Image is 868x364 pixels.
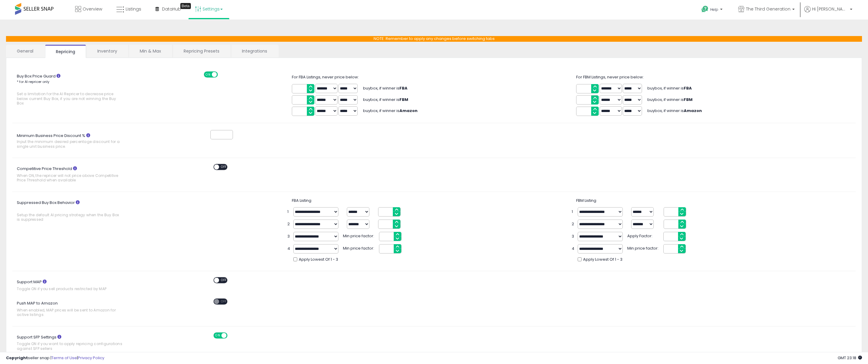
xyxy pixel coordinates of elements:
[6,36,862,42] p: NOTE: Remember to apply any changes before switching tabs
[17,92,122,105] span: Set a limitation for the AI Repricer to decrease price below current Buy Box, if you are not winn...
[180,3,191,9] div: Tooltip anchor
[343,232,376,239] span: Min price factor:
[572,221,575,227] span: 2
[12,299,145,320] label: Push MAP to Amazon
[83,6,102,12] span: Overview
[701,5,709,13] i: Get Help
[292,74,359,80] span: For FBA Listings, never price below:
[12,198,145,225] label: Suppressed Buy Box Behavior
[162,6,181,12] span: DataHub
[363,108,417,114] span: buybox, if winner is
[647,108,702,114] span: buybox, if winner is
[746,6,790,12] span: The Third Generation
[647,97,692,102] span: buybox, if winner is
[812,6,848,12] span: Hi [PERSON_NAME]
[17,341,122,351] span: Toggle ON if you want to apply repricing configurations against SFP sellers
[583,257,622,262] span: Apply Lowest Of 1 - 3
[17,308,122,317] span: When enabled, MAP prices will be sent to Amazon for active listings.
[6,45,44,57] a: General
[363,85,408,91] span: buybox, if winner is
[17,287,122,291] span: Toggle ON if you sell products restricted by MAP
[17,139,122,149] span: Input the minimum desired percentage discount for a single unit business price.
[684,108,702,114] b: Amazon
[684,85,692,91] b: FBA
[697,1,729,20] a: Help
[572,246,575,252] span: 4
[804,6,852,20] a: Hi [PERSON_NAME]
[572,234,575,239] span: 3
[363,97,408,102] span: buybox, if winner is
[343,244,376,251] span: Min price factor:
[684,97,692,102] b: FBM
[51,355,77,361] a: Terms of Use
[576,198,596,203] span: FBM Listing
[299,257,338,262] span: Apply Lowest Of 1 - 3
[287,221,290,227] span: 2
[399,97,408,102] b: FBM
[399,85,408,91] b: FBA
[126,6,141,12] span: Listings
[399,108,417,114] b: Amazon
[219,278,229,283] span: OFF
[292,198,311,203] span: FBA Listing
[6,355,28,361] strong: Copyright
[627,244,660,251] span: Min price factor:
[12,164,145,186] label: Competitive Price Threshold
[129,45,172,57] a: Min & Max
[647,85,692,91] span: buybox, if winner is
[12,332,145,354] label: Support SFP Settings
[87,45,128,57] a: Inventory
[227,333,236,338] span: OFF
[204,72,212,77] span: ON
[12,277,145,294] label: Support MAP
[576,74,644,80] span: For FBM Listings, never price below:
[287,209,290,215] span: 1
[838,355,862,361] span: 2025-08-11 23:18 GMT
[17,173,122,183] span: When ON, the repricer will not price above Competitive Price Threshold when available
[287,234,290,239] span: 3
[217,72,227,77] span: OFF
[572,209,575,215] span: 1
[78,355,104,361] a: Privacy Policy
[17,79,49,84] small: * for AI repricer only
[219,299,229,304] span: OFF
[710,7,718,12] span: Help
[17,213,122,222] span: Setup the default AI pricing strategy when the Buy Box is suppressed
[214,333,222,338] span: ON
[45,45,86,58] a: Repricing
[12,131,145,152] label: Minimum Business Price Discount %
[287,246,290,252] span: 4
[12,71,145,109] label: Buy Box Price Guard
[627,232,660,239] span: Apply Factor:
[219,165,229,170] span: OFF
[6,355,104,361] div: seller snap | |
[231,45,278,57] a: Integrations
[173,45,230,57] a: Repricing Presets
